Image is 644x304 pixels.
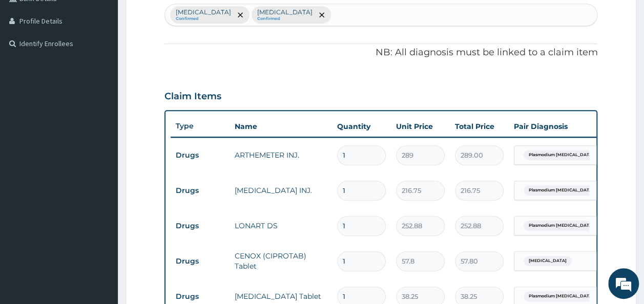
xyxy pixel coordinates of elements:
th: Quantity [332,116,391,137]
td: ARTHEMETER INJ. [230,145,332,165]
div: Chat with us now [53,57,172,71]
span: Plasmodium [MEDICAL_DATA] witho... [524,150,614,160]
td: Drugs [171,146,230,165]
textarea: Type your message and hit 'Enter' [5,199,195,234]
small: Confirmed [176,16,231,21]
th: Unit Price [391,116,450,137]
p: [MEDICAL_DATA] [176,8,231,16]
small: Confirmed [257,16,313,21]
span: remove selection option [236,10,245,19]
td: LONART DS [230,215,332,236]
span: Plasmodium [MEDICAL_DATA] witho... [524,185,614,196]
div: Minimize live chat window [168,5,193,30]
span: We're online! [59,89,141,192]
td: Drugs [171,252,230,271]
span: [MEDICAL_DATA] [524,256,572,266]
p: NB: All diagnosis must be linked to a claim item [164,46,598,59]
h3: Claim Items [164,91,221,102]
td: Drugs [171,216,230,235]
td: CENOX (CIPROTAB) Tablet [230,246,332,276]
span: remove selection option [317,10,326,19]
span: Plasmodium [MEDICAL_DATA] witho... [524,221,614,231]
td: [MEDICAL_DATA] INJ. [230,180,332,201]
span: Plasmodium [MEDICAL_DATA] witho... [524,291,614,301]
th: Name [230,116,332,137]
th: Type [171,117,230,136]
th: Pair Diagnosis [509,116,621,137]
img: d_794563401_company_1708531726252_794563401 [19,51,41,77]
td: Drugs [171,181,230,200]
th: Total Price [450,116,509,137]
p: [MEDICAL_DATA] [257,8,313,16]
